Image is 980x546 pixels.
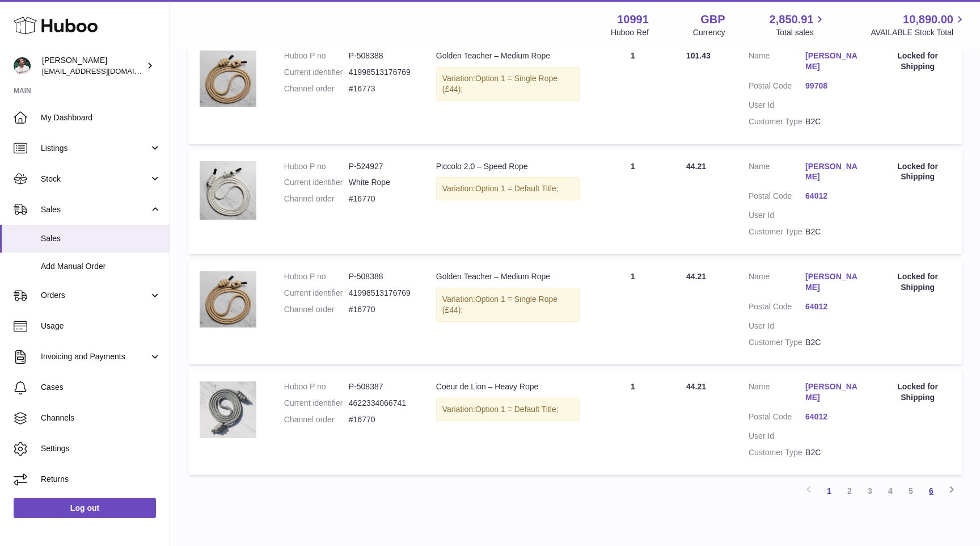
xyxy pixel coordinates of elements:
dt: Huboo P no [284,271,349,282]
dt: Postal Code [749,411,805,425]
dt: Postal Code [749,301,805,315]
span: Stock [41,174,149,184]
span: Add Manual Order [41,261,161,272]
div: Golden Teacher – Medium Rope [436,51,580,61]
span: Sales [41,204,149,215]
dt: Postal Code [749,191,805,204]
span: Option 1 = Default Title; [475,405,559,414]
span: 10,890.00 [903,12,953,27]
strong: 10991 [617,12,649,27]
a: 2,850.91 Total sales [770,12,827,38]
dt: Current identifier [284,67,349,78]
dt: User Id [749,100,805,111]
dt: Channel order [284,83,349,94]
span: [EMAIL_ADDRESS][DOMAIN_NAME] [42,66,167,75]
dt: Huboo P no [284,161,349,172]
span: AVAILABLE Stock Total [871,27,966,38]
dt: Customer Type [749,337,805,348]
a: 3 [860,481,880,501]
img: 109911711102352.png [200,271,256,327]
span: 2,850.91 [770,12,814,27]
div: [PERSON_NAME] [42,55,144,77]
div: Locked for Shipping [885,271,951,293]
dd: P-508388 [349,271,413,282]
span: Returns [41,474,161,485]
span: 101.43 [686,51,711,60]
a: 64012 [805,191,862,201]
dt: Current identifier [284,177,349,188]
dt: User Id [749,210,805,221]
dd: B2C [805,447,862,458]
dt: User Id [749,431,805,442]
div: Variation: [436,67,580,101]
a: Log out [14,498,156,518]
td: 1 [591,370,675,474]
span: 44.21 [686,272,706,281]
dt: User Id [749,321,805,331]
dt: Name [749,161,805,186]
dt: Customer Type [749,226,805,237]
dt: Huboo P no [284,51,349,61]
dd: White Rope [349,177,413,188]
a: [PERSON_NAME] [805,161,862,183]
span: Settings [41,443,161,454]
dd: B2C [805,226,862,237]
a: 99708 [805,81,862,91]
td: 1 [591,39,675,144]
img: RopeExports-2.jpg [200,381,256,438]
dt: Current identifier [284,288,349,299]
dt: Current identifier [284,398,349,409]
span: Option 1 = Default Title; [475,184,559,193]
span: Option 1 = Single Rope (£44); [442,74,557,94]
div: Locked for Shipping [885,161,951,183]
span: Orders [41,290,149,301]
dd: B2C [805,116,862,127]
div: Variation: [436,398,580,421]
dt: Channel order [284,414,349,425]
div: Variation: [436,288,580,322]
span: 44.21 [686,382,706,391]
div: Currency [693,27,725,38]
td: 1 [591,260,675,364]
span: Total sales [776,27,826,38]
dd: #16770 [349,414,413,425]
div: Variation: [436,177,580,200]
dd: B2C [805,337,862,348]
div: Coeur de Lion – Heavy Rope [436,381,580,392]
div: Huboo Ref [611,27,649,38]
dt: Huboo P no [284,381,349,392]
img: timshieff@gmail.com [14,57,31,74]
dt: Customer Type [749,116,805,127]
dd: #16770 [349,304,413,315]
span: Sales [41,233,161,244]
dd: #16770 [349,194,413,204]
dd: 41998513176769 [349,288,413,299]
dt: Postal Code [749,81,805,94]
span: Listings [41,143,149,154]
dt: Name [749,271,805,296]
a: 64012 [805,301,862,312]
span: Usage [41,321,161,331]
img: 109911711102215.png [200,161,256,220]
dd: 41998513176769 [349,67,413,78]
dt: Channel order [284,194,349,204]
td: 1 [591,150,675,254]
a: 5 [901,481,921,501]
a: 2 [839,481,860,501]
span: Invoicing and Payments [41,351,149,362]
strong: GBP [700,12,725,27]
dd: P-524927 [349,161,413,172]
a: [PERSON_NAME] [805,271,862,293]
div: Locked for Shipping [885,381,951,403]
dd: 4622334066741 [349,398,413,409]
img: 109911711102352.png [200,51,256,107]
dt: Name [749,51,805,75]
span: Cases [41,382,161,393]
span: My Dashboard [41,112,161,123]
a: 10,890.00 AVAILABLE Stock Total [871,12,966,38]
span: Channels [41,413,161,423]
a: 64012 [805,411,862,422]
dt: Channel order [284,304,349,315]
dd: P-508388 [349,51,413,61]
a: 6 [921,481,941,501]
